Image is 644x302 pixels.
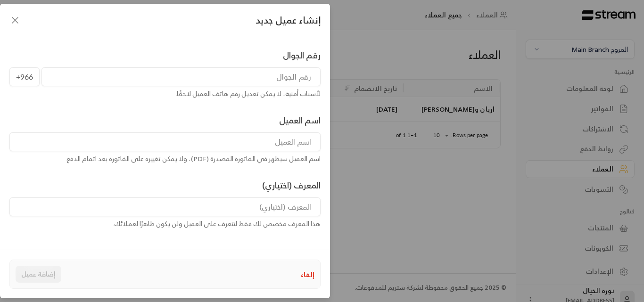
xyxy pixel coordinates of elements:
[41,67,321,86] input: رقم الجوال
[9,89,321,98] div: لأسباب أمنية، لا يمكن تعديل رقم هاتف العميل لاحقًا.
[256,13,321,27] span: إنشاء عميل جديد
[301,269,314,279] button: إلغاء
[9,67,40,86] span: +966
[9,154,321,163] div: اسم العميل سيظهر في الفاتورة المصدرة (PDF)، ولا يمكن تغييره على الفاتورة بعد اتمام الدفع.
[283,49,321,62] label: رقم الجوال
[262,179,321,192] label: المعرف (اختياري)
[279,114,321,127] label: اسم العميل
[9,132,321,151] input: اسم العميل
[9,219,321,229] div: هذا المعرف مخصص لك فقط لتتعرف على العميل ولن يكون ظاهرًا لعملائك.
[9,197,321,216] input: المعرف (اختياري)
[211,244,321,257] label: عنوان البريد الإلكتروني (اختياري)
